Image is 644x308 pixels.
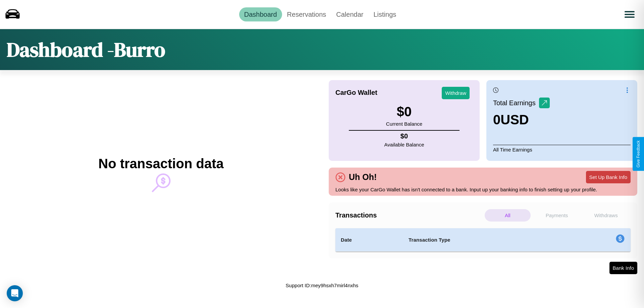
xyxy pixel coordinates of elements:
[386,104,422,119] h3: $ 0
[335,185,631,194] p: Looks like your CarGo Wallet has isn't connected to a bank. Input up your banking info to finish ...
[583,209,629,222] p: Withdraws
[282,7,331,21] a: Reservations
[493,97,539,109] p: Total Earnings
[7,36,165,63] h1: Dashboard - Burro
[368,7,401,21] a: Listings
[335,211,483,219] h4: Transactions
[386,119,422,128] p: Current Balance
[239,7,282,21] a: Dashboard
[409,236,561,244] h4: Transaction Type
[98,156,223,171] h2: No transaction data
[609,262,637,274] button: Bank Info
[384,140,424,149] p: Available Balance
[7,285,23,301] div: Open Intercom Messenger
[493,145,631,154] p: All Time Earnings
[493,112,550,127] h3: 0 USD
[331,7,368,21] a: Calendar
[534,209,580,222] p: Payments
[345,172,380,182] h4: Uh Oh!
[384,132,424,140] h4: $ 0
[341,236,398,244] h4: Date
[335,89,377,97] h4: CarGo Wallet
[335,228,631,252] table: simple table
[636,140,641,168] div: Give Feedback
[442,87,470,99] button: Withdraw
[620,5,639,24] button: Open menu
[586,171,631,183] button: Set Up Bank Info
[485,209,531,222] p: All
[286,281,359,290] p: Support ID: mey9hsxh7mirl4nxhs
